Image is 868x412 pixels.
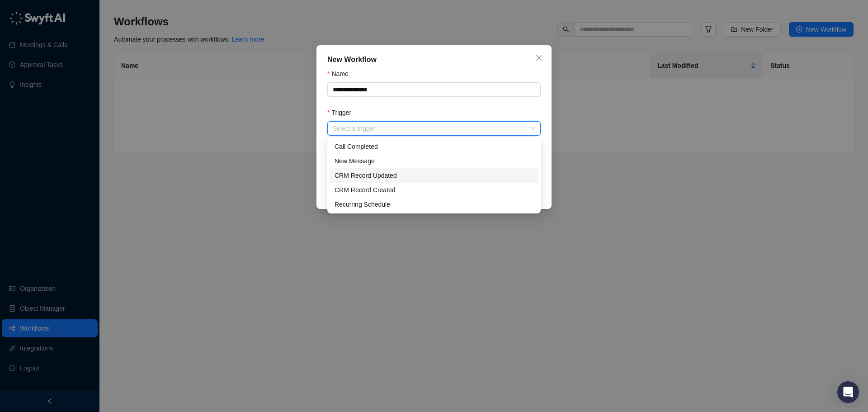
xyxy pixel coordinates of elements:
[335,142,533,152] div: Call Completed
[329,197,539,212] div: Recurring Schedule
[335,185,533,195] div: CRM Record Created
[335,170,533,180] div: CRM Record Updated
[329,168,539,183] div: CRM Record Updated
[329,139,539,154] div: Call Completed
[327,108,358,118] label: Trigger
[335,156,533,166] div: New Message
[837,381,859,403] div: Open Intercom Messenger
[329,154,539,168] div: New Message
[535,54,542,62] span: close
[327,69,355,79] label: Name
[327,54,541,65] div: New Workflow
[532,51,546,65] button: Close
[327,82,541,97] input: Name
[329,183,539,197] div: CRM Record Created
[335,199,533,209] div: Recurring Schedule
